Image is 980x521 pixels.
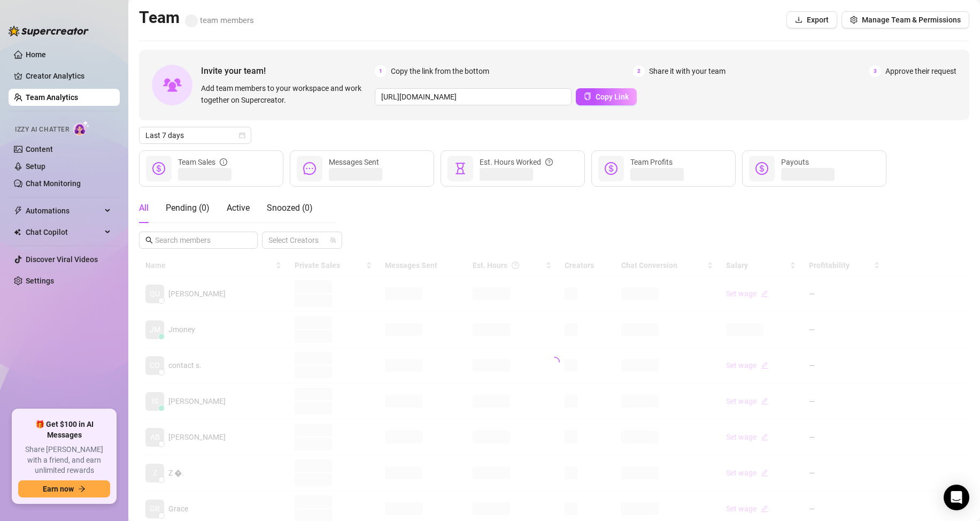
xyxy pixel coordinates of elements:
span: Snoozed ( 0 ) [267,203,313,213]
a: Setup [26,162,45,171]
div: Est. Hours Worked [480,156,553,168]
a: Discover Viral Videos [26,255,98,264]
span: team [330,237,336,243]
span: Add team members to your workspace and work together on Supercreator. [201,82,371,106]
img: logo-BBDzfeDw.svg [9,26,89,36]
span: search [145,236,153,244]
a: Creator Analytics [26,67,111,85]
img: AI Chatter [73,120,90,136]
button: Copy Link [576,88,637,105]
span: Export [807,16,829,24]
span: download [795,16,802,24]
a: Team Analytics [26,93,78,102]
span: dollar-circle [755,162,768,175]
span: team members [185,16,254,25]
h2: Team [139,7,254,28]
span: Automations [26,202,102,219]
span: info-circle [220,156,227,168]
div: Open Intercom Messenger [944,485,969,510]
span: Payouts [781,158,809,166]
span: message [303,162,316,175]
a: Home [26,50,46,59]
span: 🎁 Get $100 in AI Messages [18,419,110,440]
span: arrow-right [78,485,86,493]
span: 2 [633,65,645,77]
button: Export [786,11,837,28]
span: hourglass [454,162,467,175]
span: Invite your team! [201,64,375,78]
img: Chat Copilot [14,228,21,236]
span: Share it with your team [649,65,726,77]
span: Approve their request [885,65,956,77]
span: thunderbolt [14,206,22,215]
span: calendar [239,132,245,139]
div: Team Sales [178,156,227,168]
span: Share [PERSON_NAME] with a friend, and earn unlimited rewards [18,445,110,476]
button: Earn nowarrow-right [18,480,110,497]
span: Messages Sent [329,158,379,166]
span: Last 7 days [145,127,245,143]
a: Settings [26,277,54,285]
span: Earn now [43,485,74,493]
span: Copy Link [596,93,629,101]
div: All [139,202,149,214]
span: dollar-circle [605,162,618,175]
span: Manage Team & Permissions [862,16,961,24]
button: Manage Team & Permissions [842,11,969,28]
span: dollar-circle [152,162,165,175]
span: question-circle [545,156,553,168]
span: copy [584,93,591,100]
span: Active [227,203,250,213]
span: 1 [375,65,387,77]
span: Team Profits [630,158,673,166]
span: 3 [869,65,881,77]
span: Chat Copilot [26,224,102,241]
span: loading [549,357,560,367]
span: setting [850,16,858,24]
a: Content [26,145,53,154]
span: Copy the link from the bottom [391,65,489,77]
input: Search members [155,234,243,246]
div: Pending ( 0 ) [166,202,210,214]
span: Izzy AI Chatter [15,125,69,135]
a: Chat Monitoring [26,179,81,188]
